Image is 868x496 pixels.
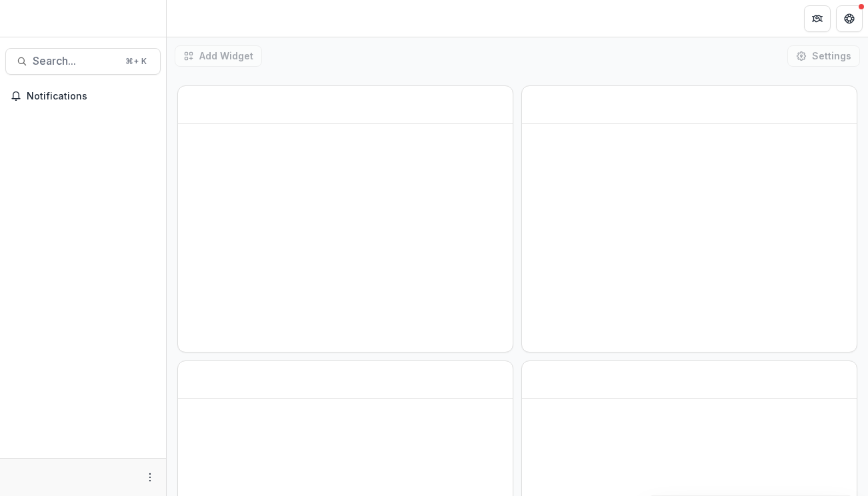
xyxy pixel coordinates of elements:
nav: breadcrumb [172,9,229,28]
button: More [142,469,158,485]
button: Search... [5,48,161,75]
button: Notifications [5,85,161,107]
span: Search... [33,55,117,67]
button: Partners [804,5,831,32]
button: Settings [787,45,860,67]
div: ⌘ + K [123,54,149,69]
span: Notifications [27,91,155,102]
button: Get Help [836,5,863,32]
button: Add Widget [175,45,262,67]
